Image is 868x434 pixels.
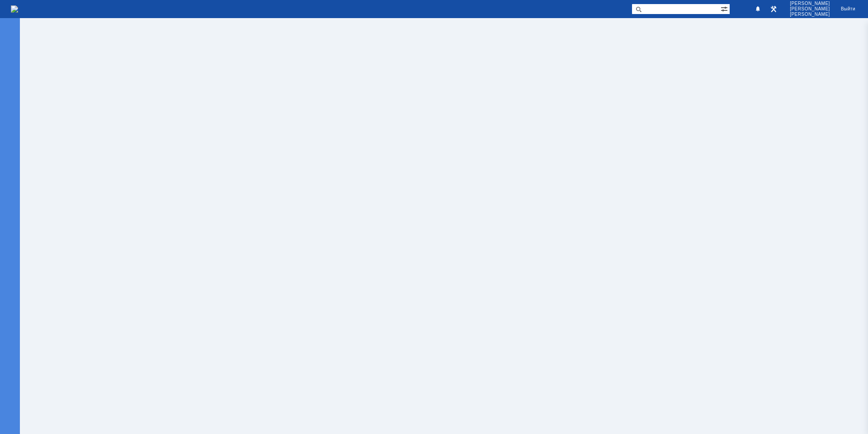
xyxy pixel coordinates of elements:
span: [PERSON_NAME] [790,6,830,12]
span: Расширенный поиск [721,4,730,13]
img: logo [11,5,18,13]
span: [PERSON_NAME] [790,1,830,6]
a: Перейти в интерфейс администратора [768,4,779,14]
span: [PERSON_NAME] [790,12,830,17]
a: Перейти на домашнюю страницу [11,5,18,13]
